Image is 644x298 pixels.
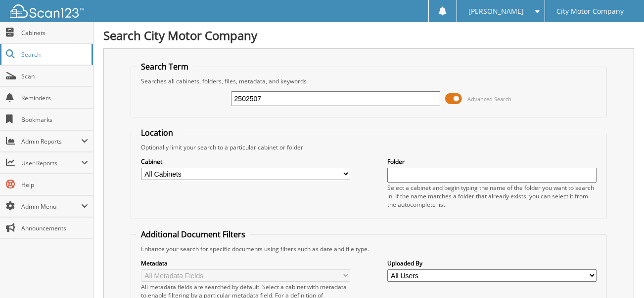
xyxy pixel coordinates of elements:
[136,127,178,138] legend: Location
[467,95,511,103] span: Advanced Search
[595,251,644,298] iframe: Chat Widget
[10,4,84,18] img: scan123-logo-white.svg
[21,29,88,37] span: Cabinets
[387,184,597,209] div: Select a cabinet and begin typing the name of the folder you want to search in. If the name match...
[136,143,602,151] div: Optionally limit your search to a particular cabinet or folder
[136,61,193,72] legend: Search Term
[21,137,81,146] span: Admin Reports
[21,115,88,124] span: Bookmarks
[468,8,524,14] span: [PERSON_NAME]
[141,157,351,166] label: Cabinet
[21,224,88,232] span: Announcements
[21,159,81,167] span: User Reports
[136,229,250,240] legend: Additional Document Filters
[136,77,602,85] div: Searches all cabinets, folders, files, metadata, and keywords
[103,27,634,43] h1: Search City Motor Company
[21,72,88,80] span: Scan
[21,181,88,189] span: Help
[387,157,597,166] label: Folder
[21,94,88,102] span: Reminders
[136,245,602,253] div: Enhance your search for specific documents using filters such as date and file type.
[141,259,351,267] label: Metadata
[387,259,597,267] label: Uploaded By
[21,202,81,211] span: Admin Menu
[21,50,87,59] span: Search
[556,8,624,14] span: City Motor Company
